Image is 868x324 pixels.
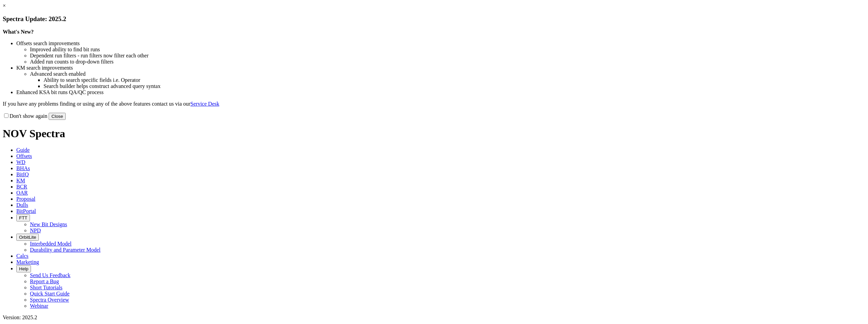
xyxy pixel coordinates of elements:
strong: What's New? [3,29,34,35]
span: Help [19,266,28,271]
li: Improved ability to find bit runs [30,47,865,53]
span: KM [16,178,25,183]
span: Guide [16,147,30,153]
li: Advanced search enabled [30,71,865,77]
li: Search builder helps construct advanced query syntax [44,83,865,89]
a: Send Us Feedback [30,272,70,278]
a: Service Desk [190,101,219,107]
span: BitPortal [16,208,36,214]
a: × [3,3,6,8]
a: Interbedded Model [30,241,71,247]
button: Close [49,113,66,120]
p: If you have any problems finding or using any of the above features contact us via our [3,101,865,107]
a: NPD [30,228,41,233]
a: Report a Bug [30,278,59,284]
span: BCR [16,184,27,190]
li: Ability to search specific fields i.e. Operator [44,77,865,83]
span: Dulls [16,202,28,208]
li: Added run counts to drop-down filters [30,59,865,65]
h3: Spectra Update: 2025.2 [3,15,865,23]
a: Quick Start Guide [30,291,69,296]
label: Don't show again [3,113,47,119]
span: BitIQ [16,172,29,177]
li: Offsets search improvements [16,40,865,47]
span: OrbitLite [19,235,36,240]
a: Durability and Parameter Model [30,247,101,253]
a: New Bit Designs [30,221,67,227]
span: Offsets [16,153,32,159]
li: KM search improvements [16,65,865,71]
span: Marketing [16,259,39,265]
span: OAR [16,190,28,196]
span: FTT [19,215,27,220]
li: Enhanced KSA bit runs QA/QC process [16,89,865,95]
div: Version: 2025.2 [3,314,865,321]
li: Dependent run filters - run filters now filter each other [30,53,865,59]
a: Short Tutorials [30,285,63,290]
a: Spectra Overview [30,297,69,303]
span: Proposal [16,196,35,202]
span: BHAs [16,165,30,171]
span: WD [16,159,26,165]
a: Webinar [30,303,48,309]
input: Don't show again [4,113,9,118]
span: Calcs [16,253,29,259]
h1: NOV Spectra [3,127,865,140]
